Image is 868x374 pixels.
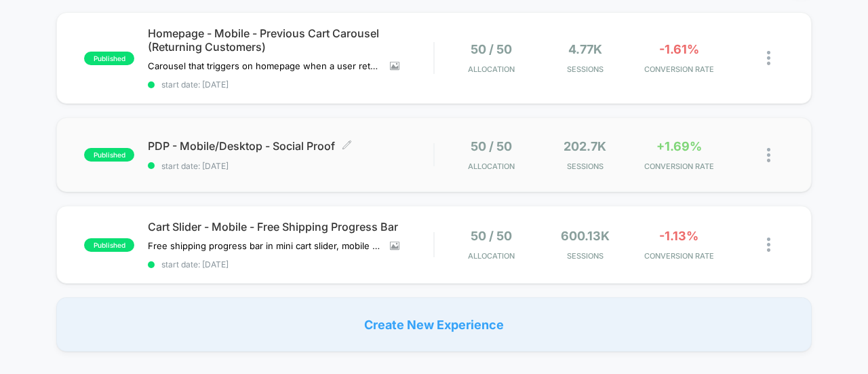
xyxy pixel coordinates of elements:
span: 50 / 50 [471,229,512,243]
span: published [84,238,134,252]
span: PDP - Mobile/Desktop - Social Proof [148,139,433,153]
img: close [767,148,770,162]
span: Allocation [468,64,515,74]
span: Sessions [542,162,629,171]
span: CONVERSION RATE [635,251,722,261]
span: -1.61% [659,42,699,56]
span: Cart Slider - Mobile - Free Shipping Progress Bar [148,220,433,233]
span: Sessions [542,64,629,74]
span: Allocation [468,162,515,171]
span: published [84,52,134,65]
span: 50 / 50 [471,42,512,56]
span: -1.13% [659,229,698,243]
span: start date: [DATE] [148,161,433,171]
span: published [84,148,134,162]
span: Sessions [542,251,629,261]
img: close [767,51,770,65]
span: Homepage - Mobile - Previous Cart Carousel (Returning Customers) [148,26,433,54]
span: 202.7k [564,139,606,153]
span: 4.77k [568,42,602,56]
span: CONVERSION RATE [635,64,722,74]
span: Carousel that triggers on homepage when a user returns and their cart has more than 0 items in it... [148,60,380,71]
span: start date: [DATE] [148,259,433,269]
span: CONVERSION RATE [635,162,722,171]
span: Allocation [468,251,515,261]
span: 600.13k [561,229,610,243]
span: 50 / 50 [471,139,512,153]
img: close [767,238,770,252]
span: +1.69% [656,139,702,153]
span: start date: [DATE] [148,79,433,90]
div: Create New Experience [56,297,812,352]
span: Free shipping progress bar in mini cart slider, mobile only [148,240,380,251]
